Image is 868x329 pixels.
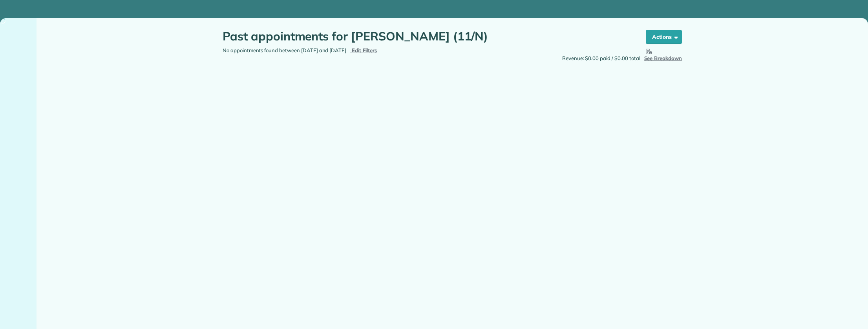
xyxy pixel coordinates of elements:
button: See Breakdown [644,47,682,62]
div: No appointments found between [DATE] and [DATE] [217,47,452,55]
span: Edit Filters [352,47,377,53]
a: Edit Filters [350,47,377,53]
h1: Past appointments for [PERSON_NAME] (11/N) [223,30,631,43]
span: See Breakdown [644,47,682,61]
button: Actions [646,30,682,44]
span: Revenue: $0.00 paid / $0.00 total [562,55,640,62]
